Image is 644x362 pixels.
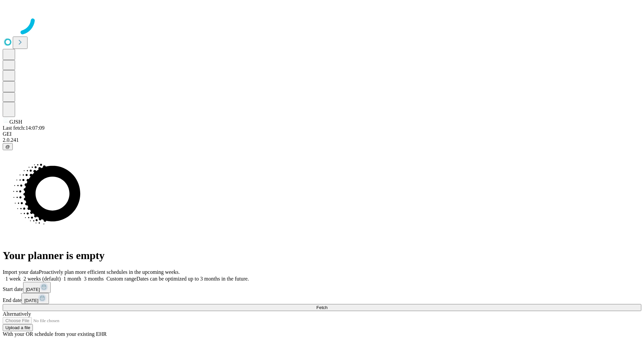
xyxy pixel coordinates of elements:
[3,304,641,311] button: Fetch
[3,293,641,304] div: End date
[3,311,31,317] span: Alternatively
[63,276,81,282] span: 1 month
[3,125,45,131] span: Last fetch: 14:07:09
[106,276,136,282] span: Custom range
[137,276,249,282] span: Dates can be optimized up to 3 months in the future.
[21,293,49,304] button: [DATE]
[3,143,13,150] button: @
[5,144,10,149] span: @
[26,287,40,292] span: [DATE]
[316,305,327,310] span: Fetch
[24,298,38,303] span: [DATE]
[3,137,641,143] div: 2.0.241
[39,269,180,275] span: Proactively plan more efficient schedules in the upcoming weeks.
[3,269,39,275] span: Import your data
[3,331,107,337] span: With your OR schedule from your existing EHR
[5,276,21,282] span: 1 week
[3,249,641,262] h1: Your planner is empty
[84,276,104,282] span: 3 months
[3,282,641,293] div: Start date
[23,276,61,282] span: 2 weeks (default)
[3,131,641,137] div: GEI
[23,282,51,293] button: [DATE]
[9,119,22,125] span: GJSH
[3,324,33,331] button: Upload a file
